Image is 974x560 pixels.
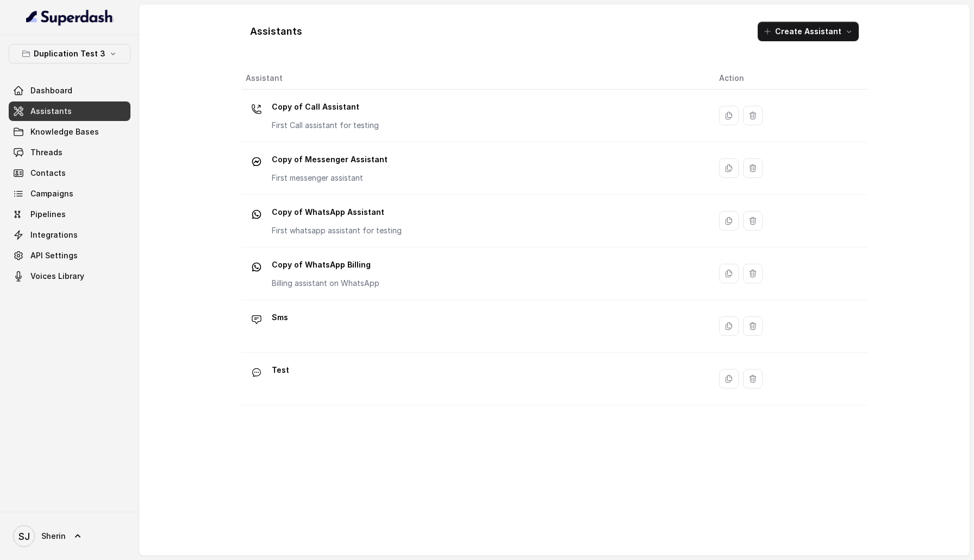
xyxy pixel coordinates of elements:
[9,143,130,162] a: Threads
[30,250,78,261] span: API Settings
[758,22,859,41] button: Create Assistant
[272,120,379,131] p: First Call assistant for testing
[18,531,30,542] text: SJ
[250,23,302,40] h1: Assistants
[30,85,72,96] span: Dashboard
[9,44,130,63] button: Duplication Test 3
[30,106,72,117] span: Assistants
[9,205,130,224] a: Pipelines
[30,271,84,282] span: Voices Library
[9,184,130,203] a: Campaigns
[272,151,388,168] p: Copy of Messenger Assistant
[241,67,710,90] th: Assistant
[30,230,78,240] span: Integrations
[710,67,867,90] th: Action
[272,256,379,273] p: Copy of WhatsApp Billing
[272,309,288,326] p: Sms
[9,101,130,121] a: Assistants
[9,81,130,100] a: Dashboard
[30,209,66,220] span: Pipelines
[272,173,388,183] p: First messenger assistant
[272,361,289,379] p: Test
[9,225,130,245] a: Integrations
[9,246,130,265] a: API Settings
[9,266,130,286] a: Voices Library
[9,122,130,142] a: Knowledge Bases
[30,147,63,158] span: Threads
[272,278,379,289] p: Billing assistant on WhatsApp
[30,168,66,179] span: Contacts
[34,47,105,60] p: Duplication Test 3
[30,188,73,199] span: Campaigns
[30,126,99,137] span: Knowledge Bases
[9,521,130,551] a: Sherin
[26,9,114,26] img: light.svg
[9,163,130,183] a: Contacts
[272,225,402,236] p: First whatsapp assistant for testing
[272,98,379,116] p: Copy of Call Assistant
[272,203,402,221] p: Copy of WhatsApp Assistant
[41,531,66,542] span: Sherin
